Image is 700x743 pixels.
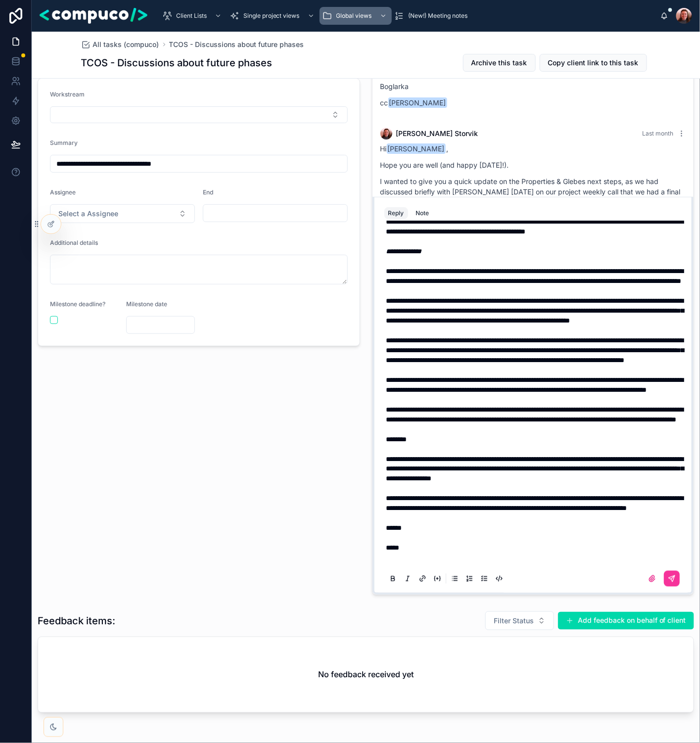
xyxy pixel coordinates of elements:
[169,40,304,49] a: TCOS - Discussions about future phases
[243,12,300,20] span: Single project views
[176,12,207,20] span: Client Lists
[40,8,147,24] img: App logo
[227,7,320,25] a: Single project views
[384,207,408,219] button: Reply
[471,58,527,68] span: Archive this task
[540,54,647,72] button: Copy client link to this task
[380,81,686,92] p: Boglarka
[409,12,468,20] span: (New!) Meeting notes
[38,614,115,628] h1: Feedback items:
[485,611,554,630] button: Select Button
[320,7,392,25] a: Global views
[380,160,686,170] p: Hope you are well (and happy [DATE]!).
[50,106,348,123] button: Select Button
[380,143,686,154] p: Hi ,
[159,7,227,25] a: Client Lists
[81,40,159,49] a: All tasks (compuco)
[50,139,78,146] span: Summary
[50,91,85,98] span: Workstream
[58,209,118,219] span: Select a Assignee
[412,207,433,219] button: Note
[155,5,660,27] div: scrollable content
[463,54,536,72] button: Archive this task
[93,40,159,49] span: All tasks (compuco)
[392,7,475,25] a: (New!) Meeting notes
[558,612,694,630] button: Add feedback on behalf of client
[50,300,105,308] span: Milestone deadline?
[388,97,447,108] span: [PERSON_NAME]
[336,12,372,20] span: Global views
[416,209,429,217] div: Note
[380,176,686,218] p: I wanted to give you a quick update on the Properties & Glebes next steps, as we had discussed br...
[50,188,76,196] span: Assignee
[396,129,478,139] span: [PERSON_NAME] Storvik
[81,56,273,70] h1: TCOS - Discussions about future phases
[50,239,98,246] span: Additional details
[318,669,414,681] h2: No feedback received yet
[50,204,195,223] button: Select Button
[548,58,639,68] span: Copy client link to this task
[126,300,167,308] span: Milestone date
[494,616,534,626] span: Filter Status
[387,143,446,154] span: [PERSON_NAME]
[380,97,686,108] p: cc
[203,188,213,196] span: End
[643,130,674,137] span: Last month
